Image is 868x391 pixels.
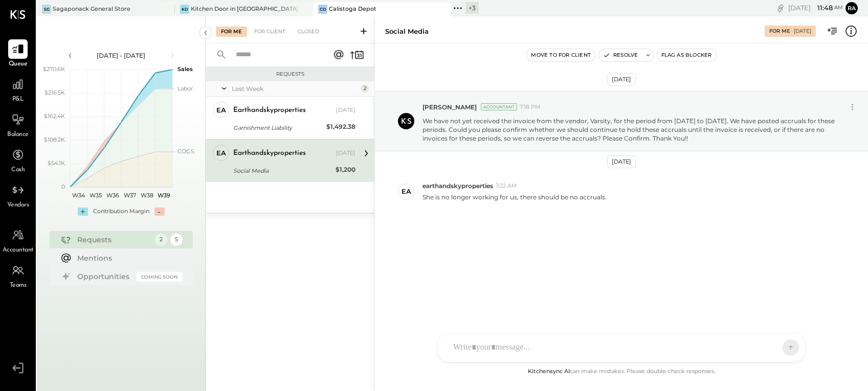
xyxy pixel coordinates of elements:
[481,103,517,110] div: Accountant
[106,192,119,199] text: W36
[385,27,429,36] div: Social Media
[834,4,843,11] span: am
[249,27,291,37] div: For Client
[422,193,607,201] p: She is no longer working for us, there should be no accruals.
[293,27,324,37] div: Closed
[794,28,811,35] div: [DATE]
[78,208,88,216] div: +
[232,84,358,93] div: Last Week
[402,187,411,196] div: ea
[422,181,493,190] span: earthandskyproperties
[496,182,517,190] span: 3:22 AM
[233,148,306,158] div: earthandskyproperties
[7,201,29,210] span: Vendors
[361,84,369,93] div: 2
[155,234,167,246] div: 2
[10,281,27,290] span: Teams
[77,235,150,245] div: Requests
[520,103,541,111] span: 7:18 PM
[233,105,306,116] div: earthandskyproperties
[336,149,355,157] div: [DATE]
[77,271,131,282] div: Opportunities
[177,85,193,92] text: Labor
[1,145,35,175] a: Cash
[1,225,35,255] a: Accountant
[1,261,35,290] a: Teams
[233,166,332,176] div: Social Media
[157,192,170,199] text: W39
[527,49,595,61] button: Move to for client
[44,136,65,143] text: $108.2K
[216,105,226,115] div: ea
[48,159,65,167] text: $54.1K
[93,208,149,216] div: Contribution Margin
[12,95,24,104] span: P&L
[11,166,25,175] span: Cash
[3,246,34,255] span: Accountant
[77,253,177,263] div: Mentions
[72,192,85,199] text: W34
[1,39,35,69] a: Queue
[233,123,323,133] div: Garnishment Liability
[326,122,355,132] div: $1,492.38
[599,49,642,61] button: Resolve
[61,183,65,190] text: 0
[422,103,477,111] span: [PERSON_NAME]
[318,5,327,14] div: CD
[191,5,298,13] div: Kitchen Door in [GEOGRAPHIC_DATA]
[44,112,65,120] text: $162.4K
[177,148,194,155] text: COGS
[812,3,833,13] span: 11 : 48
[216,148,226,158] div: ea
[211,71,369,78] div: Requests
[170,234,183,246] div: 5
[137,272,183,282] div: Coming Soon
[465,2,479,14] div: + 3
[329,5,376,13] div: Calistoga Depot
[44,89,65,96] text: $216.5K
[53,5,130,13] div: Sagaponack General Store
[177,65,193,73] text: Sales
[788,3,843,13] div: [DATE]
[422,117,838,143] p: We have not yet received the invoice from the vendor, Varsity, for the period from [DATE] to [DAT...
[1,110,35,140] a: Balance
[607,73,636,86] div: [DATE]
[154,208,165,216] div: -
[7,130,29,140] span: Balance
[180,5,189,14] div: KD
[140,192,153,199] text: W38
[336,165,355,175] div: $1,200
[216,27,247,37] div: For Me
[657,49,716,61] button: Flag as Blocker
[90,192,102,199] text: W35
[78,51,165,60] div: [DATE] - [DATE]
[42,5,51,14] div: SG
[123,192,136,199] text: W37
[1,180,35,210] a: Vendors
[775,3,786,13] div: copy link
[1,75,35,104] a: P&L
[769,28,790,35] div: For Me
[336,106,355,114] div: [DATE]
[43,65,65,73] text: $270.6K
[9,60,28,69] span: Queue
[607,155,636,168] div: [DATE]
[845,2,858,14] button: Ra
